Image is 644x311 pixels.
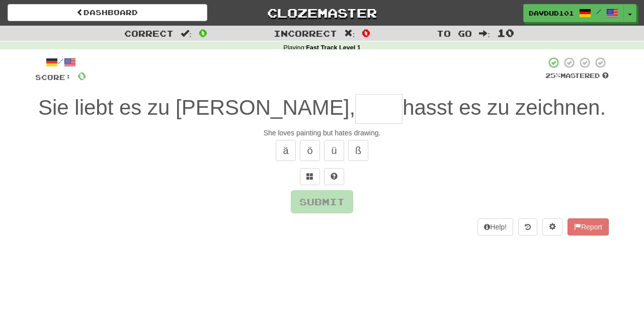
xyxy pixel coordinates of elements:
[300,168,320,185] button: Switch sentence to multiple choice alt+p
[8,4,207,21] a: Dashboard
[529,9,574,18] span: davdud101
[124,28,174,38] span: Correct
[222,4,422,22] a: Clozemaster
[497,27,514,39] span: 10
[274,28,337,38] span: Incorrect
[35,56,86,69] div: /
[300,140,320,161] button: ö
[545,71,609,81] div: Mastered
[344,29,355,38] span: :
[362,27,370,39] span: 0
[181,29,192,38] span: :
[596,8,601,15] span: /
[38,96,355,119] span: Sie liebt es zu [PERSON_NAME],
[477,218,513,236] button: Help!
[35,128,609,138] div: She loves painting but hates drawing.
[348,140,368,161] button: ß
[479,29,490,38] span: :
[568,218,609,236] button: Report
[324,168,344,185] button: Single letter hint - you only get 1 per sentence and score half the points! alt+h
[324,140,344,161] button: ü
[276,140,296,161] button: ä
[199,27,207,39] span: 0
[403,96,606,119] span: hasst es zu zeichnen.
[437,28,472,38] span: To go
[523,4,624,22] a: davdud101 /
[518,218,537,236] button: Round history (alt+y)
[545,71,560,80] span: 25 %
[35,73,71,82] span: Score:
[291,190,353,213] button: Submit
[306,44,361,51] strong: Fast Track Level 1
[77,69,86,82] span: 0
